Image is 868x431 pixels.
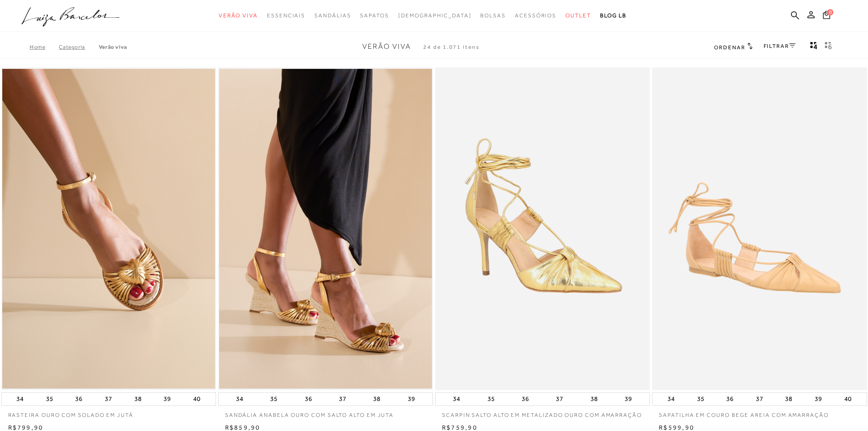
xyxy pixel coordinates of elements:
button: 36 [724,393,736,405]
a: SAPATILHA EM COURO BEGE AREIA COM AMARRAÇÃO SAPATILHA EM COURO BEGE AREIA COM AMARRAÇÃO [653,69,866,389]
span: 24 de 1.071 itens [423,44,480,50]
span: R$799,90 [8,424,44,431]
span: Verão Viva [219,12,258,19]
span: Sapatos [360,12,389,19]
button: 34 [450,393,463,405]
a: categoryNavScreenReaderText [219,7,258,24]
a: noSubCategoriesText [398,7,472,24]
button: 39 [161,393,174,405]
span: Outlet [565,12,591,19]
a: categoryNavScreenReaderText [515,7,556,24]
button: 37 [102,393,115,405]
button: 35 [43,393,56,405]
a: categoryNavScreenReaderText [267,7,305,24]
span: Acessórios [515,12,556,19]
button: 36 [72,393,85,405]
button: 40 [842,393,854,405]
span: Sandálias [314,12,351,19]
button: 38 [132,393,144,405]
button: 37 [553,393,566,405]
span: BLOG LB [600,12,627,19]
img: SAPATILHA EM COURO BEGE AREIA COM AMARRAÇÃO [653,69,866,389]
a: categoryNavScreenReaderText [480,7,506,24]
button: Mostrar 4 produtos por linha [807,41,820,53]
span: Bolsas [480,12,506,19]
button: 38 [370,393,383,405]
button: 40 [190,393,203,405]
span: 0 [827,9,833,16]
a: SCARPIN SALTO ALTO EM METALIZADO OURO COM AMARRAÇÃO SCARPIN SALTO ALTO EM METALIZADO OURO COM AMA... [436,69,649,389]
a: SANDÁLIA ANABELA OURO COM SALTO ALTO EM JUTA [218,406,433,419]
a: FILTRAR [764,43,796,49]
img: RASTEIRA OURO COM SOLADO EM JUTÁ [2,69,215,389]
button: 38 [588,393,601,405]
button: 34 [665,393,678,405]
span: R$759,90 [442,424,478,431]
button: 37 [336,393,349,405]
a: SANDÁLIA ANABELA OURO COM SALTO ALTO EM JUTA SANDÁLIA ANABELA OURO COM SALTO ALTO EM JUTA [219,69,432,389]
a: categoryNavScreenReaderText [565,7,591,24]
a: RASTEIRA OURO COM SOLADO EM JUTÁ [1,406,216,419]
a: Categoria [59,44,98,50]
span: Essenciais [267,12,305,19]
button: 0 [820,10,833,22]
a: RASTEIRA OURO COM SOLADO EM JUTÁ RASTEIRA OURO COM SOLADO EM JUTÁ [2,69,215,389]
span: R$599,90 [659,424,694,431]
button: 36 [302,393,315,405]
button: 35 [485,393,498,405]
button: 34 [14,393,26,405]
button: 35 [694,393,707,405]
button: 34 [233,393,246,405]
a: categoryNavScreenReaderText [314,7,351,24]
button: 39 [812,393,825,405]
img: SCARPIN SALTO ALTO EM METALIZADO OURO COM AMARRAÇÃO [436,69,649,389]
span: Verão Viva [362,42,411,51]
a: BLOG LB [600,7,627,24]
span: R$859,90 [225,424,261,431]
button: 35 [267,393,280,405]
span: Ordenar [714,44,745,51]
a: categoryNavScreenReaderText [360,7,389,24]
button: 37 [753,393,766,405]
button: 36 [519,393,532,405]
img: SANDÁLIA ANABELA OURO COM SALTO ALTO EM JUTA [219,69,432,389]
a: SCARPIN SALTO ALTO EM METALIZADO OURO COM AMARRAÇÃO [435,406,650,419]
button: 38 [782,393,795,405]
span: [DEMOGRAPHIC_DATA] [398,12,472,19]
a: Home [30,44,59,50]
a: Verão Viva [99,44,127,50]
button: 39 [622,393,635,405]
button: 39 [405,393,418,405]
a: SAPATILHA EM COURO BEGE AREIA COM AMARRAÇÃO [652,406,867,419]
button: gridText6Desc [822,41,835,53]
